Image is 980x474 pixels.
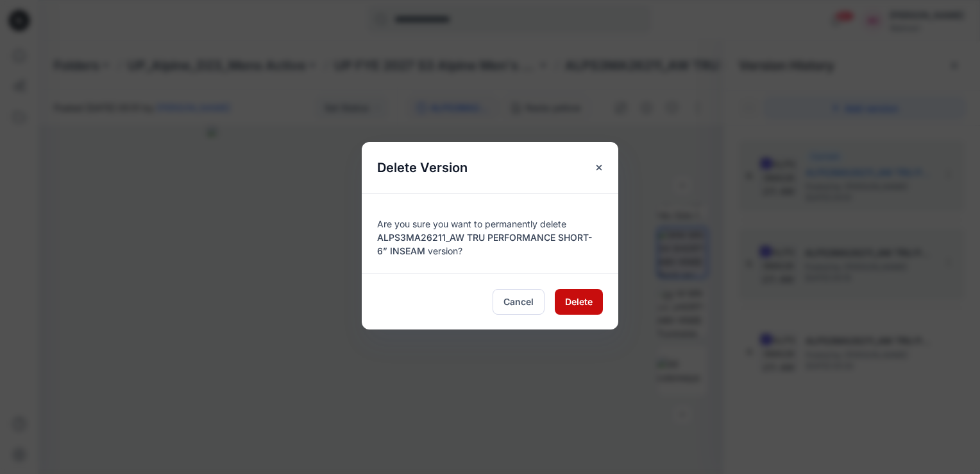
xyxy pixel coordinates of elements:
[565,295,593,308] span: Delete
[503,295,534,308] span: Cancel
[377,209,603,258] div: Are you sure you want to permanently delete version?
[587,156,611,179] button: Close
[377,232,592,256] span: ALPS3MA26211_AW TRU PERFORMANCE SHORT- 6” INSEAM
[555,289,603,315] button: Delete
[493,289,545,315] button: Cancel
[362,142,483,193] h5: Delete Version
